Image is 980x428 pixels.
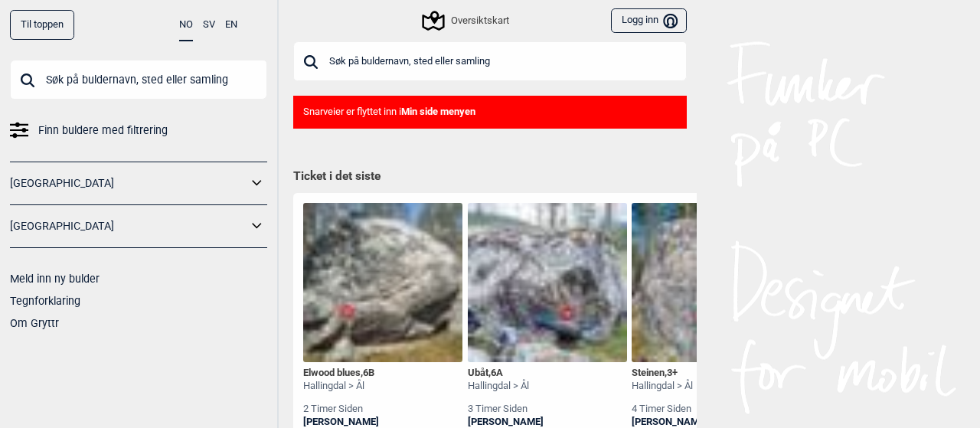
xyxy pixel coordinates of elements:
[293,168,687,185] h1: Ticket i det siste
[293,41,687,81] input: Søk på buldernavn, sted eller samling
[468,203,627,362] img: Ubat
[468,380,544,393] div: Hallingdal > Ål
[632,380,707,393] div: Hallingdal > Ål
[10,10,74,40] div: Til toppen
[303,380,379,393] div: Hallingdal > Ål
[424,11,508,30] div: Oversiktskart
[611,8,687,34] button: Logg inn
[667,367,678,378] span: 3+
[303,367,379,380] div: Elwood blues ,
[10,295,80,307] a: Tegnforklaring
[401,106,475,117] b: Min side menyen
[363,367,374,378] span: 6B
[632,367,707,380] div: Steinen ,
[632,403,707,416] div: 4 timer siden
[10,273,100,285] a: Meld inn ny bulder
[468,403,544,416] div: 3 timer siden
[293,96,687,129] div: Snarveier er flyttet inn i
[303,203,462,362] img: Elwood blues
[10,172,247,194] a: [GEOGRAPHIC_DATA]
[468,367,544,380] div: Ubåt ,
[225,10,237,40] button: EN
[10,119,267,142] a: Finn buldere med filtrering
[38,119,168,142] span: Finn buldere med filtrering
[10,317,59,329] a: Om Gryttr
[303,403,379,416] div: 2 timer siden
[632,203,791,362] img: Steinen
[10,215,247,237] a: [GEOGRAPHIC_DATA]
[491,367,503,378] span: 6A
[179,10,193,41] button: NO
[10,60,267,100] input: Søk på buldernavn, sted eller samling
[203,10,215,40] button: SV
